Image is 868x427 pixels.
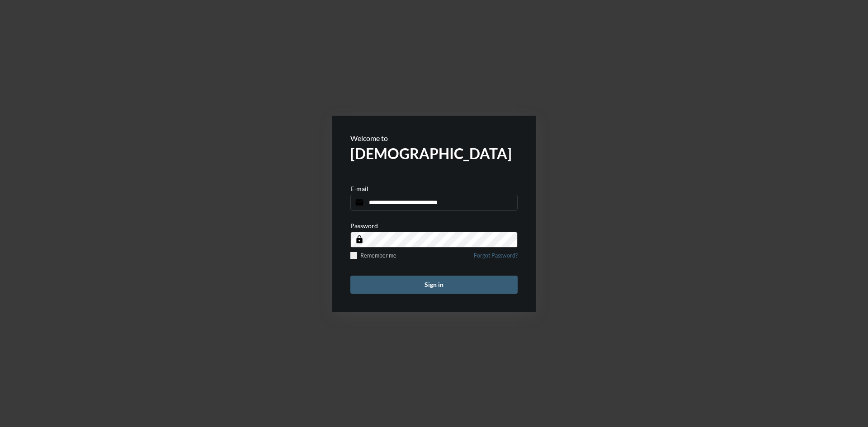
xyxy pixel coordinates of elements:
[474,252,518,264] a: Forgot Password?
[350,222,378,230] p: Password
[350,276,518,294] button: Sign in
[350,185,368,192] p: E-mail
[350,134,518,142] p: Welcome to
[350,252,396,259] label: Remember me
[350,145,518,162] h2: [DEMOGRAPHIC_DATA]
